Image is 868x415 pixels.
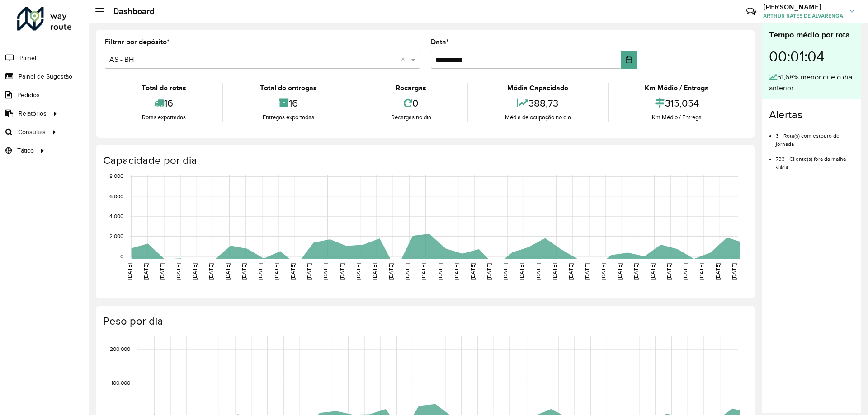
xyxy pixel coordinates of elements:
text: [DATE] [437,263,443,280]
div: Média Capacidade [471,83,605,93]
text: 8,000 [109,173,123,179]
text: [DATE] [241,263,247,280]
text: [DATE] [519,263,524,280]
text: 4,000 [109,213,123,219]
text: [DATE] [682,263,688,280]
text: [DATE] [355,263,361,280]
text: [DATE] [731,263,737,280]
text: 100,000 [111,380,130,386]
h4: Alertas [769,108,854,121]
label: Data [431,37,449,47]
div: 315,054 [611,93,743,113]
text: [DATE] [715,263,721,280]
text: [DATE] [633,263,639,280]
text: [DATE] [306,263,312,280]
text: [DATE] [470,263,476,280]
div: Tempo médio por rota [769,29,854,41]
text: [DATE] [650,263,656,280]
text: [DATE] [486,263,492,280]
text: [DATE] [257,263,263,280]
h3: [PERSON_NAME] [763,3,843,11]
text: [DATE] [322,263,328,280]
span: ARTHUR RATES DE ALVARENGA [763,12,843,20]
text: 200,000 [110,346,130,352]
h2: Dashboard [104,6,155,16]
div: Rotas exportadas [107,113,220,122]
text: [DATE] [127,263,132,280]
text: [DATE] [617,263,623,280]
text: [DATE] [404,263,410,280]
text: [DATE] [535,263,541,280]
div: 16 [107,93,220,113]
text: 2,000 [109,233,123,239]
div: Recargas [357,83,465,93]
a: Contato Rápido [741,2,761,21]
text: [DATE] [192,263,198,280]
text: [DATE] [568,263,574,280]
span: Clear all [401,54,409,65]
div: Média de ocupação no dia [471,113,605,122]
span: Tático [17,146,34,155]
div: Total de rotas [107,83,220,93]
li: 3 - Rota(s) com estouro de jornada [776,125,854,148]
text: [DATE] [420,263,426,280]
div: 61,68% menor que o dia anterior [769,72,854,93]
h4: Capacidade por dia [103,154,745,167]
text: [DATE] [175,263,181,280]
text: [DATE] [698,263,704,280]
span: Consultas [18,127,46,137]
text: 6,000 [109,193,123,199]
text: 0 [120,253,123,259]
span: Painel [19,53,36,63]
text: [DATE] [143,263,149,280]
div: Km Médio / Entrega [611,83,743,93]
text: [DATE] [388,263,394,280]
span: Relatórios [19,109,47,118]
label: Filtrar por depósito [105,37,170,47]
div: Km Médio / Entrega [611,113,743,122]
div: Total de entregas [226,83,351,93]
div: Entregas exportadas [226,113,351,122]
text: [DATE] [208,263,214,280]
li: 733 - Cliente(s) fora da malha viária [776,148,854,171]
text: [DATE] [584,263,590,280]
button: Choose Date [621,51,637,69]
text: [DATE] [666,263,672,280]
span: Pedidos [17,90,40,100]
div: Recargas no dia [357,113,465,122]
text: [DATE] [339,263,345,280]
text: [DATE] [290,263,296,280]
text: [DATE] [600,263,606,280]
span: Painel de Sugestão [19,72,72,81]
div: 00:01:04 [769,41,854,72]
div: 0 [357,93,465,113]
text: [DATE] [502,263,508,280]
div: 16 [226,93,351,113]
text: [DATE] [453,263,459,280]
text: [DATE] [159,263,165,280]
text: [DATE] [372,263,377,280]
text: [DATE] [225,263,231,280]
text: [DATE] [552,263,557,280]
div: 388,73 [471,93,605,113]
h4: Peso por dia [103,315,745,328]
text: [DATE] [274,263,279,280]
